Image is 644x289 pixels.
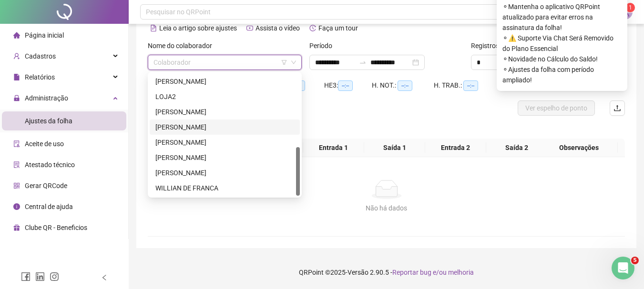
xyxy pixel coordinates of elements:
span: ⚬ Ajustes da folha com período ampliado! [502,64,622,85]
span: lock [13,95,20,101]
span: ⚬ ⚠️ Suporte Via Chat Será Removido do Plano Essencial [502,33,622,54]
div: LOJA2 [150,89,300,104]
th: Saída 2 [486,139,547,157]
span: Faça um tour [318,24,358,32]
span: linkedin [35,272,45,281]
span: file [13,74,20,80]
span: history [309,25,316,31]
span: down [291,60,296,65]
span: Gerar QRCode [25,182,67,189]
span: Cadastros [25,52,56,60]
div: KARINA CRISTINA DE SOUZA PEREIRA [150,74,300,89]
span: to [359,59,367,66]
div: H. TRAB.: [434,80,501,91]
span: user-add [13,53,20,60]
footer: QRPoint © 2025 - 2.90.5 - [129,256,644,289]
th: Observações [540,139,618,157]
th: Entrada 2 [425,139,486,157]
span: Relatórios [25,73,55,81]
button: Ver espelho de ponto [518,100,595,116]
span: Assista o vídeo [256,24,300,32]
span: gift [13,224,20,231]
span: Administração [25,94,68,102]
div: RENAN ARAUJO DOS SANTOS [150,135,300,150]
div: [PERSON_NAME] [155,152,294,163]
div: HE 3: [324,80,372,91]
span: left [101,274,108,281]
span: --:-- [398,80,412,91]
div: NATANAEL DOS SANTOS SIQUEIRA [150,120,300,135]
div: [PERSON_NAME] [155,107,294,117]
span: Central de ajuda [25,203,73,210]
span: Página inicial [25,31,64,39]
div: H. NOT.: [372,80,434,91]
div: Não há dados [159,203,613,213]
label: Período [309,40,338,51]
span: Reportar bug e/ou melhoria [392,269,474,276]
span: Clube QR - Beneficios [25,224,87,231]
label: Nome do colaborador [148,40,218,51]
div: THIAGO LUCIANO DE OLIVEIRA [150,150,300,165]
span: qrcode [13,182,20,189]
span: Registros [471,40,507,51]
div: [PERSON_NAME] [155,137,294,148]
span: filter [281,60,287,65]
span: swap-right [359,59,367,66]
span: upload [613,104,621,112]
span: 5 [631,257,639,264]
span: solution [13,161,20,168]
div: LOJA2 [155,91,294,102]
div: VITOR DE SOUZA GONÇALVES [150,165,300,180]
span: audit [13,140,20,147]
span: ⚬ Novidade no Cálculo do Saldo! [502,54,622,64]
sup: Atualize o seu contato no menu Meus Dados [625,3,635,12]
div: MAURO SERGIO DE OLIVEIRA TAVARES [150,104,300,120]
th: Entrada 1 [303,139,364,157]
span: --:-- [463,80,478,91]
div: WILLIAN DE FRANCA [150,180,300,196]
span: Ajustes da folha [25,117,72,125]
span: --:-- [338,80,353,91]
span: Versão [348,269,368,276]
div: [PERSON_NAME] [155,168,294,178]
th: Saída 1 [364,139,425,157]
span: ⚬ Mantenha o aplicativo QRPoint atualizado para evitar erros na assinatura da folha! [502,1,622,33]
span: youtube [246,25,253,31]
span: info-circle [13,203,20,210]
span: Observações [544,142,614,153]
span: home [13,32,20,39]
div: [PERSON_NAME] [155,76,294,87]
div: [PERSON_NAME] [155,122,294,132]
span: 1 [629,4,632,11]
iframe: Intercom live chat [612,257,634,279]
span: Atestado técnico [25,161,75,169]
span: facebook [21,272,31,281]
span: file-text [150,25,157,31]
span: instagram [50,272,59,281]
span: Leia o artigo sobre ajustes [159,24,237,32]
div: WILLIAN DE FRANCA [155,183,294,193]
span: Aceite de uso [25,140,64,148]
